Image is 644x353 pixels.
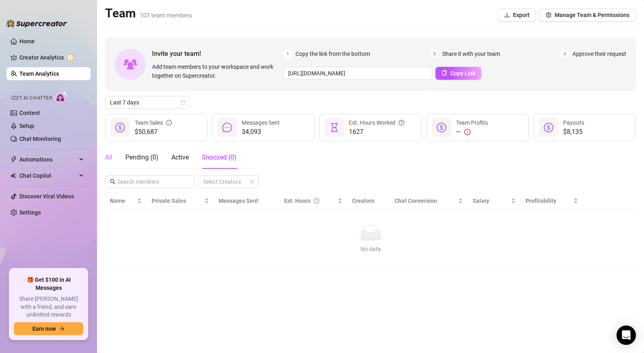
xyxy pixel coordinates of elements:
span: question-circle [399,118,404,127]
img: Chat Copilot [11,173,16,179]
span: Name [110,196,135,205]
a: Team Analytics [19,70,59,77]
div: Est. Hours [284,196,336,205]
span: setting [546,12,551,18]
span: 2 [430,49,439,58]
span: search [110,179,116,185]
h2: Team [105,6,192,21]
div: Team Sales [135,118,172,127]
span: calendar [181,100,186,105]
span: Add team members to your workspace and work together on Supercreator. [152,62,280,80]
span: $50,687 [135,127,172,137]
div: Est. Hours Worked [349,118,404,127]
span: dollar-circle [544,123,553,132]
button: Copy Link [435,67,481,80]
span: hourglass [329,123,339,132]
span: Share it with your team [442,49,500,58]
span: 103 team members [140,12,192,19]
span: Export [513,12,530,18]
span: Team Profits [456,119,488,126]
span: info-circle [166,118,172,127]
span: Active [171,153,189,161]
span: Salary [473,198,489,204]
span: Approve their request [572,49,626,58]
img: AI Chatter [55,91,68,103]
span: 1 [283,49,292,58]
span: Last 7 days [110,96,185,108]
th: Name [105,193,147,209]
span: arrow-right [59,326,65,332]
a: Setup [19,123,34,129]
img: logo-BBDzfeDw.svg [6,19,67,28]
span: 1627 [349,127,404,137]
a: Discover Viral Videos [19,193,74,200]
span: copy [441,70,447,76]
span: download [504,12,510,18]
span: Snoozed ( 0 ) [202,153,236,161]
a: Home [19,38,35,45]
span: 3 [560,49,569,58]
span: Messages Sent [219,198,258,204]
span: team [249,179,254,184]
span: dollar-circle [437,123,446,132]
button: Manage Team & Permissions [539,9,636,21]
div: No data [113,245,628,253]
span: dollar-circle [115,123,125,132]
span: Private Sales [152,198,186,204]
input: Search members [117,177,184,186]
div: Open Intercom Messenger [617,325,636,345]
a: Creator Analytics exclamation-circle [19,51,84,64]
span: question-circle [314,196,319,205]
span: Profitability [526,198,556,204]
span: Messages Sent [242,119,280,126]
span: Copy the link from the bottom [296,49,370,58]
a: Settings [19,209,41,216]
span: Chat Copilot [19,169,77,182]
span: Automations [19,153,77,166]
th: Creators [347,193,390,209]
span: Copy Link [450,70,475,77]
span: $8,135 [563,127,584,137]
a: Content [19,110,40,116]
span: Manage Team & Permissions [555,12,629,18]
span: Chat Conversion [395,198,437,204]
button: Earn nowarrow-right [14,322,83,335]
span: 34,093 [242,127,280,137]
a: Chat Monitoring [19,136,61,142]
div: Pending ( 0 ) [125,153,158,162]
button: Export [498,9,536,21]
span: Izzy AI Chatter [11,94,52,102]
span: message [222,123,232,132]
span: Earn now [32,325,56,332]
span: thunderbolt [11,156,17,163]
span: 🎁 Get $100 in AI Messages [14,276,83,292]
span: Payouts [563,119,584,126]
span: exclamation-circle [464,129,471,135]
div: All [105,153,112,162]
span: Share [PERSON_NAME] with a friend, and earn unlimited rewards [14,295,83,319]
div: — [456,127,488,137]
span: Invite your team! [152,49,283,59]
